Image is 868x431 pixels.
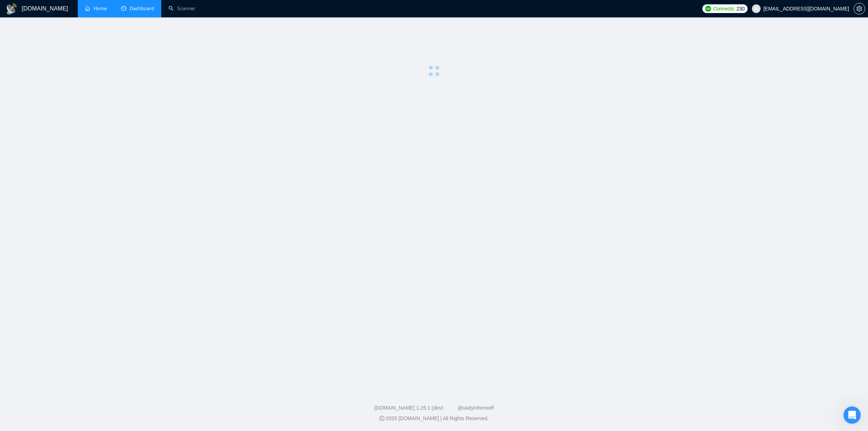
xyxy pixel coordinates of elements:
a: homeHome [85,5,107,12]
span: 230 [736,5,744,13]
span: Dashboard [130,5,154,12]
button: setting [854,3,865,14]
img: logo [6,3,17,15]
span: Connects: [713,5,735,13]
img: upwork-logo.png [705,6,711,12]
a: [DOMAIN_NAME] 1.26.1 (dev) [374,405,443,411]
span: copyright [379,416,384,421]
a: @vadymhimself [458,405,494,411]
span: dashboard [121,6,126,11]
a: searchScanner [169,5,195,12]
iframe: Intercom live chat [843,406,861,424]
div: 2025 [DOMAIN_NAME] | All Rights Reserved. [6,415,862,422]
span: user [754,6,759,11]
a: setting [854,6,865,12]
